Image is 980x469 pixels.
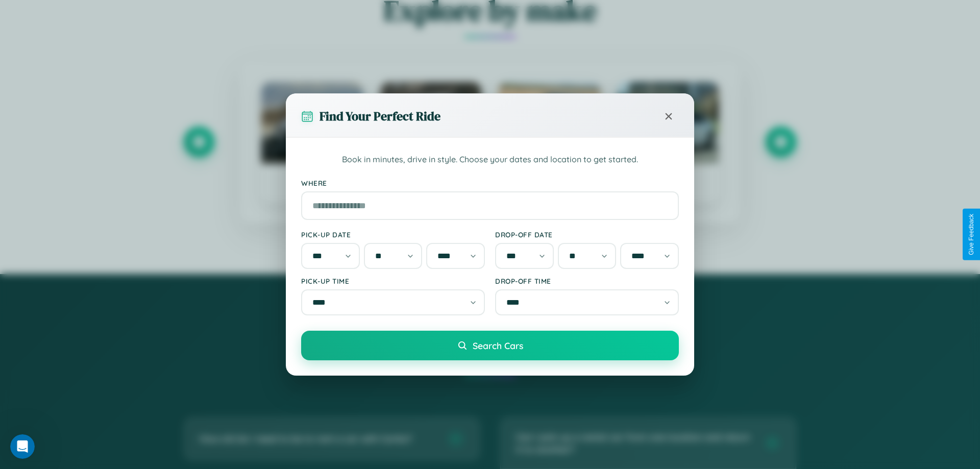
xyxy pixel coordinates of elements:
[301,230,485,239] label: Pick-up Date
[301,179,679,187] label: Where
[301,277,485,285] label: Pick-up Time
[320,108,440,125] h3: Find Your Perfect Ride
[495,277,679,285] label: Drop-off Time
[473,340,523,351] span: Search Cars
[301,331,679,360] button: Search Cars
[495,230,679,239] label: Drop-off Date
[301,153,679,166] p: Book in minutes, drive in style. Choose your dates and location to get started.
